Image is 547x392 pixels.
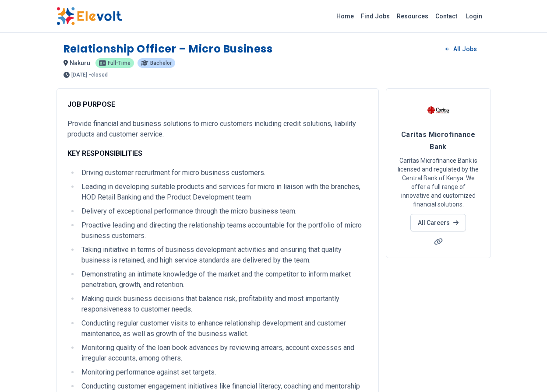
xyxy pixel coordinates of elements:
[150,60,172,66] span: bachelor
[79,294,368,315] li: Making quick business decisions that balance risk, profitability and most importantly responsiven...
[79,343,368,364] li: Monitoring quality of the loan book advances by reviewing arrears, account excesses and irregular...
[397,156,480,209] p: Caritas Microfinance Bank is licensed and regulated by the Central Bank of Kenya. We offer a full...
[67,119,368,140] p: Provide financial and business solutions to micro customers including credit solutions, liability...
[79,168,368,178] li: Driving customer recruitment for micro business customers.
[427,99,449,121] img: Caritas Microfinance Bank
[333,9,357,23] a: Home
[79,206,368,217] li: Delivery of exceptional performance through the micro business team.
[79,182,368,203] li: Leading in developing suitable products and services for micro in liaison with the branches, HOD ...
[79,245,368,266] li: Taking initiative in terms of business development activities and ensuring that quality business ...
[461,7,487,25] a: Login
[357,9,393,23] a: Find Jobs
[79,269,368,290] li: Demonstrating an intimate knowledge of the market and the competitor to inform market penetration...
[108,60,131,66] span: full-time
[56,7,122,25] img: Elevolt
[79,381,368,392] li: Conducting customer engagement initiatives like financial literacy, coaching and mentorship
[438,42,483,56] a: All Jobs
[79,318,368,339] li: Conducting regular customer visits to enhance relationship development and customer maintenance, ...
[71,72,87,77] span: [DATE]
[89,72,108,77] p: - closed
[393,9,432,23] a: Resources
[67,100,115,108] strong: JOB PURPOSE
[79,220,368,241] li: Proactive leading and directing the relationship teams accountable for the portfolio of micro bus...
[432,9,461,23] a: Contact
[64,42,273,56] h1: Relationship Officer – Micro Business
[79,367,368,378] li: Monitoring performance against set targets.
[401,130,475,151] span: Caritas Microfinance Bank
[67,149,142,157] strong: KEY RESPONSIBILITIES
[410,214,466,231] a: All Careers
[70,59,90,66] span: nakuru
